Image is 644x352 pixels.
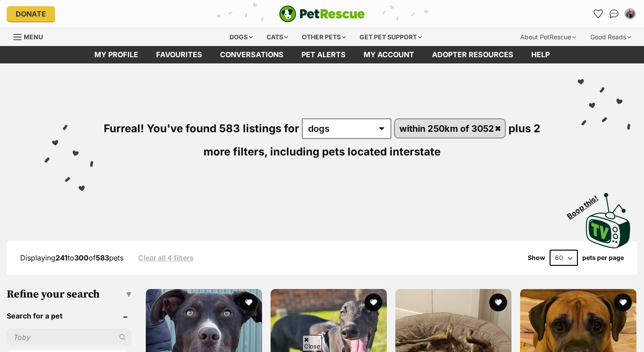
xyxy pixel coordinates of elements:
a: Donate [7,6,55,21]
a: Pet alerts [292,46,355,63]
button: favourite [240,293,258,311]
span: Furreal! You've found 583 listings for [104,122,299,135]
a: Boop this! [586,185,631,250]
label: pets per page [582,254,624,261]
div: Cats [260,28,294,46]
strong: 300 [74,253,89,262]
input: Toby [7,329,131,346]
img: logo-e224e6f780fb5917bec1dbf3a21bbac754714ae5b6737aabdf751b685950b380.svg [279,5,365,22]
span: Boop this! [566,188,607,220]
a: Favourites [591,7,605,21]
div: Good Reads [584,28,637,46]
a: Clear all 4 filters [138,254,194,262]
a: Menu [13,28,49,44]
button: favourite [364,293,382,311]
strong: 583 [96,253,109,262]
a: Adopter resources [423,46,522,63]
span: plus 2 more filters, [203,122,540,158]
header: Search for a pet [7,312,131,320]
div: About PetRescue [514,28,582,46]
span: Menu [24,33,43,41]
img: PetRescue TV logo [586,193,631,248]
a: conversations [211,46,292,63]
strong: 241 [55,253,68,262]
h3: Refine your search [7,288,131,301]
a: Conversations [607,7,621,21]
span: Close [302,335,322,351]
button: favourite [489,293,507,311]
a: Favourites [147,46,211,63]
span: including pets located interstate [270,145,441,158]
a: My account [355,46,423,63]
a: Help [522,46,559,63]
button: favourite [614,293,632,311]
a: within 250km of 3052 [395,119,505,138]
span: Displaying to of pets [20,253,123,262]
div: Other pets [296,28,352,46]
div: Get pet support [353,28,428,46]
a: My profile [85,46,147,63]
div: Dogs [223,28,259,46]
img: Magda Ching profile pic [626,9,635,18]
span: Show [528,254,545,261]
a: PetRescue [279,5,365,22]
ul: Account quick links [591,7,637,21]
button: My account [623,7,637,21]
img: chat-41dd97257d64d25036548639549fe6c8038ab92f7586957e7f3b1b290dea8141.svg [610,9,619,18]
